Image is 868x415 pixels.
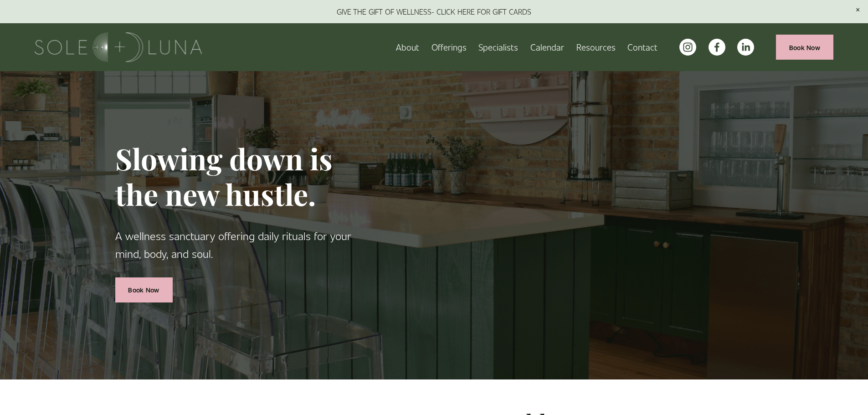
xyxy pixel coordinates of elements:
a: About [396,39,419,55]
a: folder dropdown [576,39,616,55]
a: folder dropdown [431,39,467,55]
a: Book Now [115,277,173,302]
h1: Slowing down is the new hustle. [115,141,379,213]
p: A wellness sanctuary offering daily rituals for your mind, body, and soul. [115,227,379,262]
a: LinkedIn [737,39,754,56]
img: Sole + Luna [35,32,202,62]
span: Resources [576,40,616,54]
span: Offerings [431,40,467,54]
a: instagram-unauth [679,39,696,56]
a: Book Now [776,35,833,60]
a: facebook-unauth [709,39,725,56]
a: Contact [627,39,657,55]
a: Specialists [478,39,518,55]
a: Calendar [530,39,564,55]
